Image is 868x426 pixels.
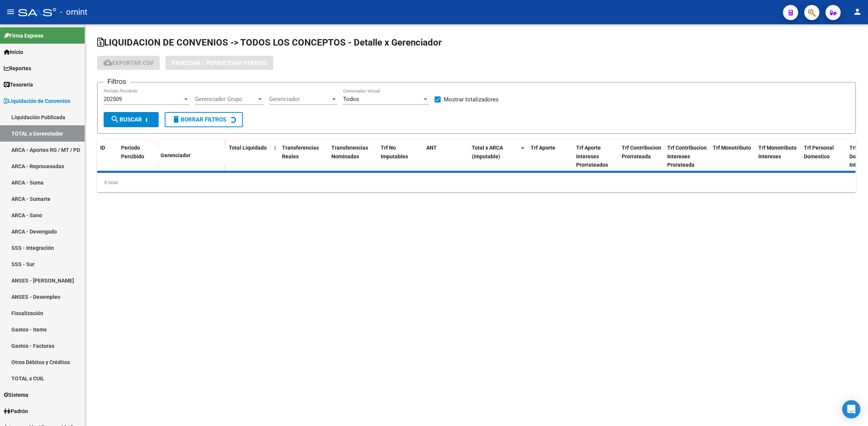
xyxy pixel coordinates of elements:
[619,140,664,173] datatable-header-cell: Trf Contribucion Prorrateada
[100,145,105,151] span: ID
[4,391,28,399] span: Sistema
[118,140,147,172] datatable-header-cell: Período Percibido
[758,145,797,159] span: Trf Monotributo Intereses
[104,112,159,127] button: Buscar
[4,32,43,40] span: Firma Express
[528,140,573,173] datatable-header-cell: Trf Aporte
[4,48,23,56] span: Inicio
[755,140,801,173] datatable-header-cell: Trf Monotributo Intereses
[103,58,112,67] mat-icon: cloud_download
[381,145,408,159] span: Trf No Imputables
[269,96,331,103] span: Gerenciador
[104,76,130,87] h3: Filtros
[97,56,160,70] button: Exportar CSV
[328,140,378,173] datatable-header-cell: Transferencias Nominadas
[165,56,273,70] button: Procesar / Reprocesar período
[576,145,608,168] span: Trf Aporte Intereses Prorrateados
[229,145,267,151] span: Total Liquidado
[97,140,118,172] datatable-header-cell: ID
[378,140,423,173] datatable-header-cell: Trf No Imputables
[710,140,755,173] datatable-header-cell: Trf Monotributo
[172,116,226,123] span: Borrar Filtros
[343,96,359,103] span: Todos
[97,37,442,48] span: LIQUIDACION DE CONVENIOS -> TODOS LOS CONCEPTOS - Detalle x Gerenciador
[842,400,860,418] div: Open Intercom Messenger
[110,115,120,124] mat-icon: search
[226,140,271,173] datatable-header-cell: Total Liquidado
[423,140,469,173] datatable-header-cell: ANT
[104,96,122,103] span: 202509
[531,145,555,151] span: Trf Aporte
[4,407,28,415] span: Padrón
[4,97,70,105] span: Liquidación de Convenios
[622,145,661,159] span: Trf Contribucion Prorrateada
[110,116,142,123] span: Buscar
[469,140,518,173] datatable-header-cell: Total x ARCA (imputable)
[172,115,181,124] mat-icon: delete
[518,140,528,173] datatable-header-cell: =
[195,96,257,103] span: Gerenciador Grupo
[279,140,328,173] datatable-header-cell: Transferencias Reales
[4,64,31,73] span: Reportes
[6,7,15,16] mat-icon: menu
[444,95,499,104] span: Mostrar totalizadores
[426,145,437,151] span: ANT
[472,145,503,159] span: Total x ARCA (imputable)
[172,60,267,66] span: Procesar / Reprocesar período
[158,147,226,164] datatable-header-cell: Gerenciador
[804,145,834,159] span: Trf Personal Domestico
[97,173,856,192] div: 0 total
[667,145,707,168] span: Trf Contribucion Intereses Prorateada
[664,140,710,173] datatable-header-cell: Trf Contribucion Intereses Prorateada
[103,60,154,66] span: Exportar CSV
[165,112,243,127] button: Borrar Filtros
[331,145,368,159] span: Transferencias Nominadas
[573,140,619,173] datatable-header-cell: Trf Aporte Intereses Prorrateados
[801,140,846,173] datatable-header-cell: Trf Personal Domestico
[282,145,319,159] span: Transferencias Reales
[121,145,144,159] span: Período Percibido
[161,152,191,158] span: Gerenciador
[853,7,862,16] mat-icon: person
[521,145,524,151] span: =
[713,145,751,151] span: Trf Monotributo
[4,80,33,89] span: Tesorería
[274,145,276,151] span: |
[60,4,87,21] span: - omint
[271,140,279,173] datatable-header-cell: |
